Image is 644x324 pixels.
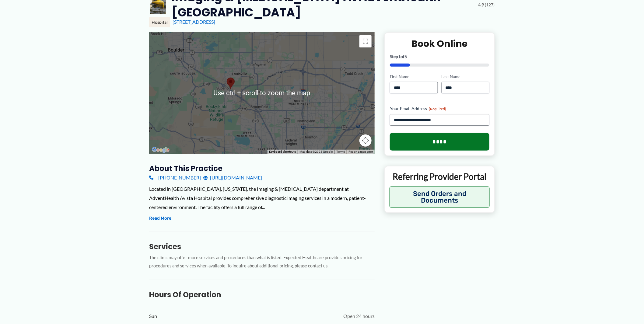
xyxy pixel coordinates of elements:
p: The clinic may offer more services and procedures than what is listed. Expected Healthcare provid... [149,254,375,270]
a: Terms (opens in new tab) [336,150,345,153]
div: Located in [GEOGRAPHIC_DATA], [US_STATE], the Imaging & [MEDICAL_DATA] department at AdventHealth... [149,184,375,211]
span: 5 [404,54,407,59]
a: Open this area in Google Maps (opens a new window) [151,146,171,154]
button: Read More [149,215,171,222]
button: Toggle fullscreen view [359,35,372,47]
span: Sun [149,312,157,321]
label: First Name [390,74,438,80]
h3: About this practice [149,164,375,173]
a: [URL][DOMAIN_NAME] [203,173,262,182]
img: Google [151,146,171,154]
h3: Hours of Operation [149,290,375,299]
span: Map data ©2025 Google [299,150,333,153]
label: Your Email Address [390,106,489,112]
span: Open 24 hours [343,312,375,321]
p: Step of [390,54,489,59]
h2: Book Online [390,38,489,50]
button: Keyboard shortcuts [269,150,296,154]
h3: Services [149,242,375,251]
p: Referring Provider Portal [390,171,490,182]
a: [STREET_ADDRESS] [173,19,215,25]
a: Report a map error [348,150,373,153]
div: Hospital [149,17,170,27]
label: Last Name [442,74,489,80]
a: [PHONE_NUMBER] [149,173,201,182]
span: 4.9 [478,1,484,9]
span: (127) [485,1,495,9]
span: (Required) [429,106,446,111]
button: Map camera controls [359,134,372,147]
span: 1 [398,54,401,59]
button: Send Orders and Documents [390,186,490,208]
